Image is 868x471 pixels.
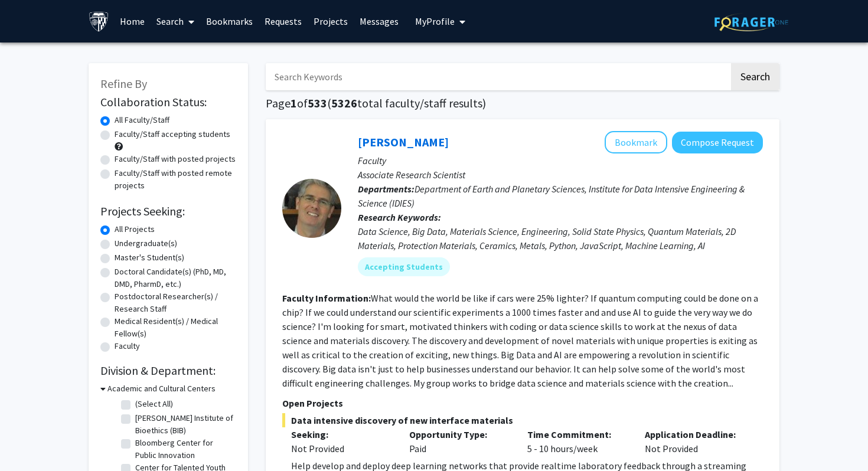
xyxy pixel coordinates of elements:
[151,1,200,42] a: Search
[135,398,173,410] label: (Select All)
[291,441,391,456] div: Not Provided
[200,1,259,42] a: Bookmarks
[358,153,763,168] p: Faculty
[358,257,450,276] mat-chip: Accepting Students
[415,15,455,27] span: My Profile
[358,224,763,253] div: Data Science, Big Data, Materials Science, Engineering, Solid State Physics, Quantum Materials, 2...
[731,63,779,90] button: Search
[672,132,763,153] button: Compose Request to David Elbert
[115,315,236,340] label: Medical Resident(s) / Medical Fellow(s)
[114,1,151,42] a: Home
[115,237,177,250] label: Undergraduate(s)
[291,96,297,110] span: 1
[282,292,371,304] b: Faculty Information:
[358,183,745,209] span: Department of Earth and Planetary Sciences, Institute for Data Intensive Engineering & Science (I...
[282,413,763,427] span: Data intensive discovery of new interface materials
[266,63,729,90] input: Search Keywords
[100,204,236,218] h2: Projects Seeking:
[100,364,236,378] h2: Division & Department:
[135,437,233,462] label: Bloomberg Center for Public Innovation
[331,96,357,110] span: 5326
[636,427,754,456] div: Not Provided
[9,418,50,462] iframe: Chat
[645,427,745,441] p: Application Deadline:
[409,427,510,441] p: Opportunity Type:
[527,427,628,441] p: Time Commitment:
[714,13,788,31] img: ForagerOne Logo
[308,96,327,110] span: 533
[115,223,155,235] label: All Projects
[89,11,109,32] img: Johns Hopkins University Logo
[518,427,637,456] div: 5 - 10 hours/week
[605,131,667,153] button: Add David Elbert to Bookmarks
[259,1,308,42] a: Requests
[115,266,236,290] label: Doctoral Candidate(s) (PhD, MD, DMD, PharmD, etc.)
[282,292,758,389] fg-read-more: What would the world be like if cars were 25% lighter? If quantum computing could be done on a ch...
[358,135,449,149] a: [PERSON_NAME]
[100,95,236,109] h2: Collaboration Status:
[291,427,391,441] p: Seeking:
[100,76,147,91] span: Refine By
[358,183,415,195] b: Departments:
[115,290,236,315] label: Postdoctoral Researcher(s) / Research Staff
[115,167,236,192] label: Faculty/Staff with posted remote projects
[115,153,236,165] label: Faculty/Staff with posted projects
[400,427,518,456] div: Paid
[308,1,354,42] a: Projects
[282,396,763,410] p: Open Projects
[354,1,404,42] a: Messages
[358,168,763,182] p: Associate Research Scientist
[358,211,441,223] b: Research Keywords:
[115,114,169,126] label: All Faculty/Staff
[135,412,233,437] label: [PERSON_NAME] Institute of Bioethics (BIB)
[115,251,184,264] label: Master's Student(s)
[266,96,779,110] h1: Page of ( total faculty/staff results)
[115,340,140,352] label: Faculty
[107,382,216,395] h3: Academic and Cultural Centers
[115,128,230,140] label: Faculty/Staff accepting students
